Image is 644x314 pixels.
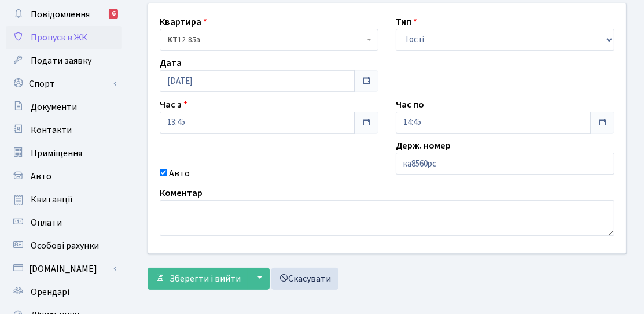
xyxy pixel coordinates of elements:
[31,216,62,229] span: Оплати
[170,272,241,285] span: Зберегти і вийти
[160,15,207,29] label: Квартира
[6,142,122,165] a: Приміщення
[6,234,122,257] a: Особові рахунки
[148,268,248,290] button: Зберегти і вийти
[167,34,364,46] span: <b>КТ</b>&nbsp;&nbsp;&nbsp;&nbsp;12-85а
[31,54,91,67] span: Подати заявку
[109,9,118,19] div: 6
[271,268,338,290] a: Скасувати
[160,186,203,200] label: Коментар
[396,15,417,29] label: Тип
[6,188,122,211] a: Квитанції
[31,147,82,160] span: Приміщення
[160,29,378,51] span: <b>КТ</b>&nbsp;&nbsp;&nbsp;&nbsp;12-85а
[31,170,51,183] span: Авто
[31,124,72,136] span: Контакти
[31,101,77,113] span: Документи
[31,239,99,252] span: Особові рахунки
[6,119,122,142] a: Контакти
[160,56,182,70] label: Дата
[6,26,122,49] a: Пропуск в ЖК
[31,193,73,206] span: Квитанції
[169,167,190,180] label: Авто
[6,165,122,188] a: Авто
[31,8,90,21] span: Повідомлення
[6,257,122,280] a: [DOMAIN_NAME]
[396,153,614,175] input: AA0001AA
[6,95,122,119] a: Документи
[6,3,122,26] a: Повідомлення6
[31,31,87,44] span: Пропуск в ЖК
[6,49,122,72] a: Подати заявку
[167,34,178,46] b: КТ
[396,98,424,112] label: Час по
[6,211,122,234] a: Оплати
[31,286,69,298] span: Орендарі
[6,280,122,304] a: Орендарі
[160,98,187,112] label: Час з
[6,72,122,95] a: Спорт
[396,139,451,153] label: Держ. номер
